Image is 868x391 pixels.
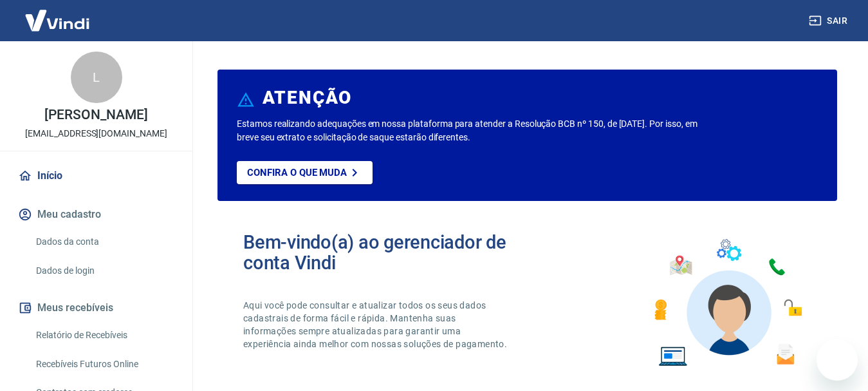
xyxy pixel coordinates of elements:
[263,91,352,104] h6: ATENÇÃO
[247,167,347,178] p: Confira o que muda
[15,294,177,322] button: Meus recebíveis
[237,161,373,184] a: Confira o que muda
[31,258,177,284] a: Dados de login
[237,117,701,144] p: Estamos realizando adequações em nossa plataforma para atender a Resolução BCB nº 150, de [DATE]....
[31,322,177,348] a: Relatório de Recebíveis
[643,232,811,374] img: Imagem de um avatar masculino com diversos icones exemplificando as funcionalidades do gerenciado...
[806,9,853,33] button: Sair
[15,162,177,190] a: Início
[71,52,122,103] div: L
[15,1,99,40] img: Vindi
[15,200,177,229] button: Meu cadastro
[25,127,167,140] p: [EMAIL_ADDRESS][DOMAIN_NAME]
[31,351,177,377] a: Recebíveis Futuros Online
[817,339,858,381] iframe: Botão para abrir a janela de mensagens
[243,299,510,350] p: Aqui você pode consultar e atualizar todos os seus dados cadastrais de forma fácil e rápida. Mant...
[31,229,177,255] a: Dados da conta
[243,232,528,273] h2: Bem-vindo(a) ao gerenciador de conta Vindi
[44,108,147,122] p: [PERSON_NAME]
